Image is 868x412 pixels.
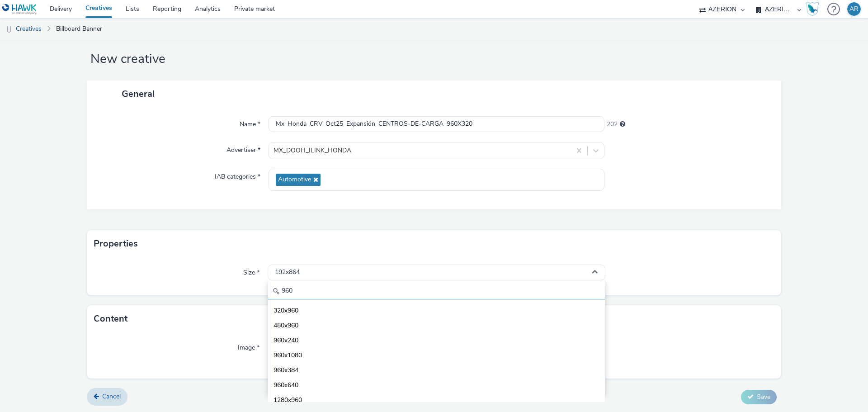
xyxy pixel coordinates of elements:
span: 960x240 [274,336,298,345]
label: Size * [240,265,263,277]
span: 960x640 [274,381,298,390]
span: 202 [607,120,618,129]
span: 320x960 [274,306,298,315]
span: Cancel [102,392,121,401]
a: Cancel [87,388,127,405]
span: 960x384 [274,366,298,375]
h3: Properties [94,237,138,251]
input: Name [269,116,604,132]
span: Save [757,393,770,401]
a: Billboard Banner [52,18,107,40]
span: General [122,88,155,100]
label: Name * [236,116,264,129]
label: Advertiser * [223,142,264,155]
span: Automotive [278,176,311,184]
button: Save [741,390,777,404]
span: 960x1080 [274,351,302,360]
div: AR [849,2,859,16]
img: Hawk Academy [806,2,819,16]
img: undefined Logo [2,4,37,15]
label: IAB categories * [211,169,264,181]
span: 192x864 [275,269,300,276]
label: Image * [234,340,263,352]
h3: Content [94,312,127,326]
span: 1280x960 [274,396,302,405]
input: Search... [268,284,605,299]
h1: New creative [87,51,781,68]
div: Maximum 255 characters [620,120,625,129]
a: Hawk Academy [806,2,823,16]
span: 480x960 [274,321,298,330]
img: dooh [5,25,14,34]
